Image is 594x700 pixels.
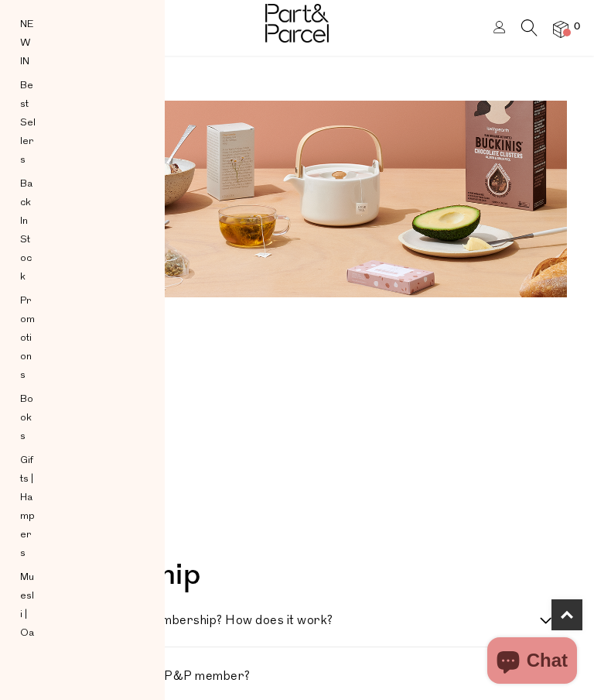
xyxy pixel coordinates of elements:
[27,615,540,627] h4: How much is a P&P membership? How does it work?
[553,21,568,37] a: 0
[20,451,36,563] a: Gifts | Hampers
[483,637,582,688] inbox-online-store-chat: Shopify online store chat
[570,20,584,34] span: 0
[27,336,555,373] h1: FAQs
[20,292,36,385] a: Promotions
[27,101,567,297] img: faq-image_1344x_crop_center.png
[20,568,36,661] a: Muesli | Oats
[20,77,36,170] a: Best Sellers
[265,4,329,43] img: Part&Parcel
[27,671,540,683] h4: Why should I become a P&P member?
[20,15,36,71] a: NEW IN
[20,390,36,446] a: Books
[20,175,36,287] a: Back In Stock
